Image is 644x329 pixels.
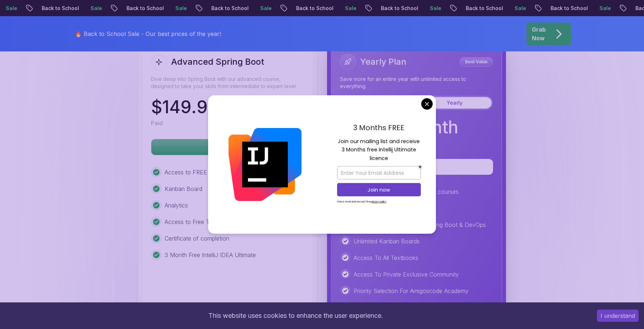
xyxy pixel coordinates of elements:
[151,119,163,127] p: Paid
[354,237,420,246] p: Unlimited Kanban Boards
[33,5,82,12] p: Back to School
[421,5,444,12] p: Sale
[461,58,492,65] p: Best Value
[336,5,359,12] p: Sale
[151,99,280,116] p: $ 149.97 / Month
[360,56,406,68] h2: Yearly Plan
[417,97,492,109] button: Yearly
[457,5,506,12] p: Back to School
[165,201,188,210] p: Analytics
[506,5,529,12] p: Sale
[166,5,189,12] p: Sale
[165,168,230,177] p: Access to FREE courses
[165,234,229,243] p: Certificate of completion
[372,5,421,12] p: Back to School
[82,5,105,12] p: Sale
[354,253,418,262] p: Access To All Textbooks
[542,5,590,12] p: Back to School
[532,25,546,42] p: Grab Now
[202,5,251,12] p: Back to School
[340,76,493,90] p: Save more for an entire year with unlimited access to everything.
[287,5,336,12] p: Back to School
[354,270,459,279] p: Access To Private Exclusive Community
[165,251,256,259] p: 3 Month Free IntelliJ IDEA Ultimate
[590,5,613,12] p: Sale
[354,287,469,295] p: Priority Selection For Amigoscode Academy
[597,310,639,322] button: Accept cookies
[251,5,274,12] p: Sale
[165,218,234,226] p: Access to Free TextBooks
[171,56,264,68] h2: Advanced Spring Boot
[151,139,304,155] button: Get Course
[75,29,221,38] p: 🔥 Back to School Sale - Our best prices of the year!
[118,5,166,12] p: Back to School
[5,308,586,324] div: This website uses cookies to enhance the user experience.
[165,184,202,193] p: Kanban Board
[151,76,304,90] p: Dive deep into Spring Boot with our advanced course, designed to take your skills from intermedia...
[151,139,304,155] p: Get Course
